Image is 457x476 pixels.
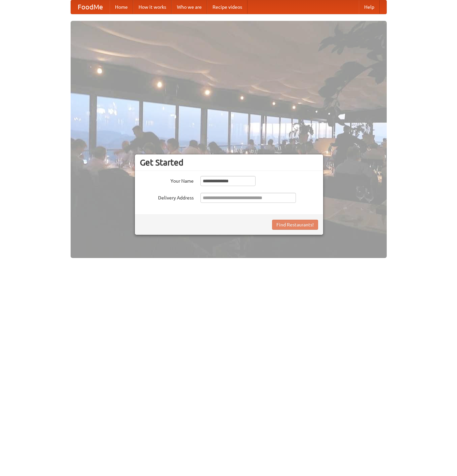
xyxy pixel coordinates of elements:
[133,0,172,14] a: How it works
[110,0,133,14] a: Home
[140,157,318,168] h3: Get Started
[172,0,207,14] a: Who we are
[140,176,194,184] label: Your Name
[359,0,380,14] a: Help
[272,220,318,230] button: Find Restaurants!
[140,193,194,201] label: Delivery Address
[71,0,110,14] a: FoodMe
[207,0,247,14] a: Recipe videos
